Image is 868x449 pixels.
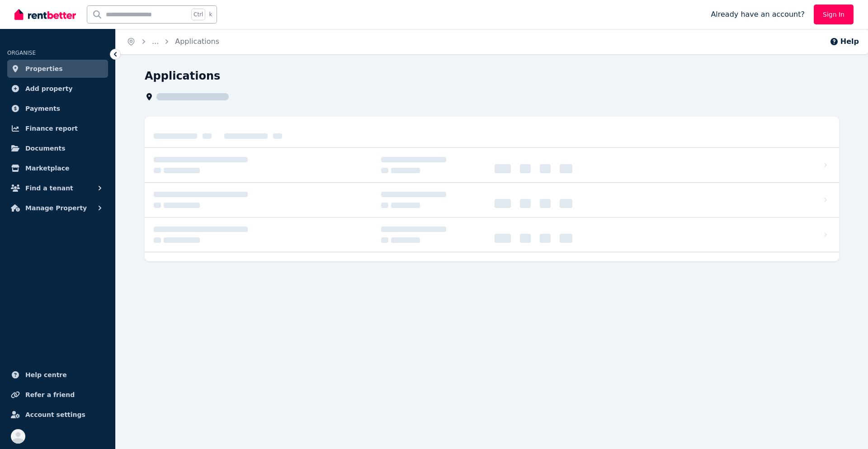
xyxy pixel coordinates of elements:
[25,369,67,380] span: Help centre
[7,60,108,78] a: Properties
[25,389,75,400] span: Refer a friend
[25,203,87,213] span: Manage Property
[7,366,108,384] a: Help centre
[14,8,76,21] img: RentBetter
[191,9,205,20] span: Ctrl
[7,159,108,177] a: Marketplace
[25,143,66,154] span: Documents
[7,50,36,56] span: ORGANISE
[830,36,859,47] button: Help
[7,199,108,217] button: Manage Property
[116,29,230,54] nav: Breadcrumb
[7,139,108,157] a: Documents
[7,80,108,98] a: Add property
[25,103,60,114] span: Payments
[25,63,63,74] span: Properties
[814,5,854,24] a: Sign In
[7,119,108,137] a: Finance report
[145,69,220,83] h1: Applications
[7,386,108,404] a: Refer a friend
[209,11,212,18] span: k
[25,83,73,94] span: Add property
[152,37,159,46] span: ...
[7,179,108,197] button: Find a tenant
[25,163,69,174] span: Marketplace
[25,183,73,194] span: Find a tenant
[25,409,85,420] span: Account settings
[7,99,108,118] a: Payments
[25,123,78,134] span: Finance report
[175,37,219,46] a: Applications
[711,9,805,20] span: Already have an account?
[7,406,108,424] a: Account settings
